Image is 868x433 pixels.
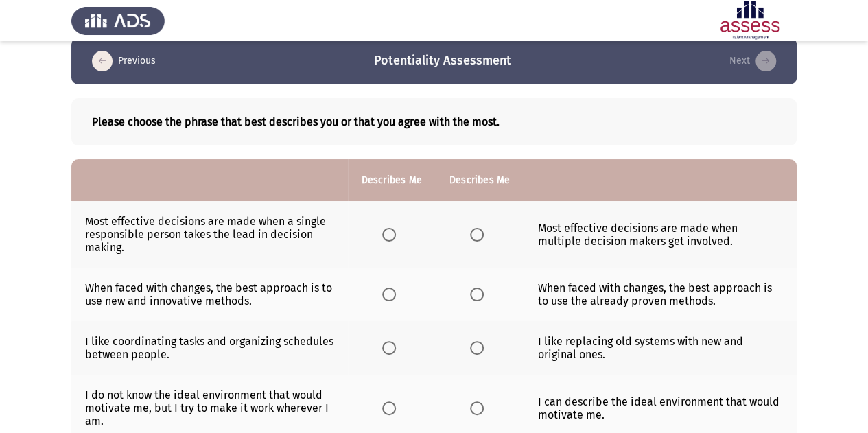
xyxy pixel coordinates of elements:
td: When faced with changes, the best approach is to use new and innovative methods. [71,268,348,321]
mat-radio-group: Select an option [470,341,489,354]
button: load previous page [88,50,160,72]
img: Assessment logo of Potentiality Assessment R2 (EN/AR) [703,1,797,40]
mat-radio-group: Select an option [382,401,401,414]
th: Describes Me [348,159,436,201]
td: Most effective decisions are made when multiple decision makers get involved. [524,201,797,268]
button: check the missing [725,50,780,72]
td: Most effective decisions are made when a single responsible person takes the lead in decision mak... [71,201,348,268]
mat-radio-group: Select an option [470,288,489,301]
td: When faced with changes, the best approach is to use the already proven methods. [524,268,797,321]
mat-radio-group: Select an option [470,227,489,240]
td: I like replacing old systems with new and original ones. [524,321,797,375]
th: Describes Me [436,159,524,201]
img: Assess Talent Management logo [71,1,165,40]
mat-radio-group: Select an option [382,288,401,301]
b: Please choose the phrase that best describes you or that you agree with the most. [92,115,776,128]
h3: Potentiality Assessment [374,52,511,69]
mat-radio-group: Select an option [382,227,401,240]
mat-radio-group: Select an option [470,401,489,414]
mat-radio-group: Select an option [382,341,401,354]
td: I like coordinating tasks and organizing schedules between people. [71,321,348,375]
